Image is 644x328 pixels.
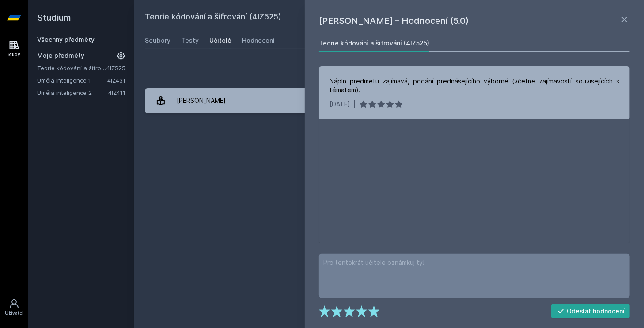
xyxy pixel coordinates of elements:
[177,92,226,109] div: [PERSON_NAME]
[108,89,125,96] a: 4IZ411
[181,32,199,49] a: Testy
[37,76,107,85] a: Umělá inteligence 1
[8,51,21,58] div: Study
[330,100,350,109] div: [DATE]
[37,64,106,72] a: Teorie kódování a šifrování
[330,77,619,94] div: Náplň předmětu zajímavá, podání přednášejícího výborné (včetně zajímavostí souvisejících s tématem).
[353,100,356,109] div: |
[181,36,199,45] div: Testy
[37,51,84,60] span: Moje předměty
[37,88,108,97] a: Umělá inteligence 2
[106,64,125,72] a: 4IZ525
[242,36,275,45] div: Hodnocení
[209,36,231,45] div: Učitelé
[2,35,27,62] a: Study
[107,77,125,84] a: 4IZ431
[145,88,633,113] a: [PERSON_NAME] 1 hodnocení 5.0
[242,32,275,49] a: Hodnocení
[145,32,170,49] a: Soubory
[145,36,170,45] div: Soubory
[145,11,532,25] h2: Teorie kódování a šifrování (4IZ525)
[2,294,27,321] a: Uživatel
[37,36,95,43] a: Všechny předměty
[209,32,231,49] a: Učitelé
[5,310,23,317] div: Uživatel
